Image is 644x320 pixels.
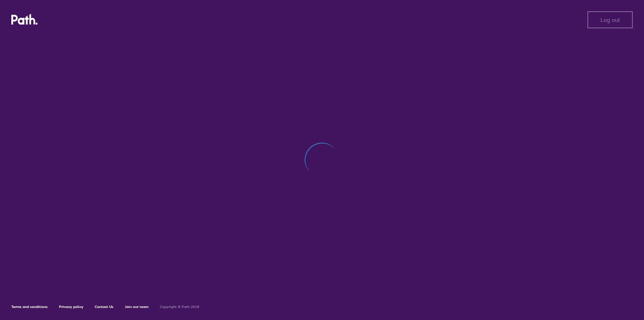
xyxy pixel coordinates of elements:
a: Privacy policy [59,304,83,309]
a: Contact Us [95,304,113,309]
a: Join our team [125,304,148,309]
span: Log out [601,17,620,23]
button: Log out [587,11,633,28]
a: Terms and conditions [11,304,48,309]
h6: Copyright © Path 2018 [160,305,199,309]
